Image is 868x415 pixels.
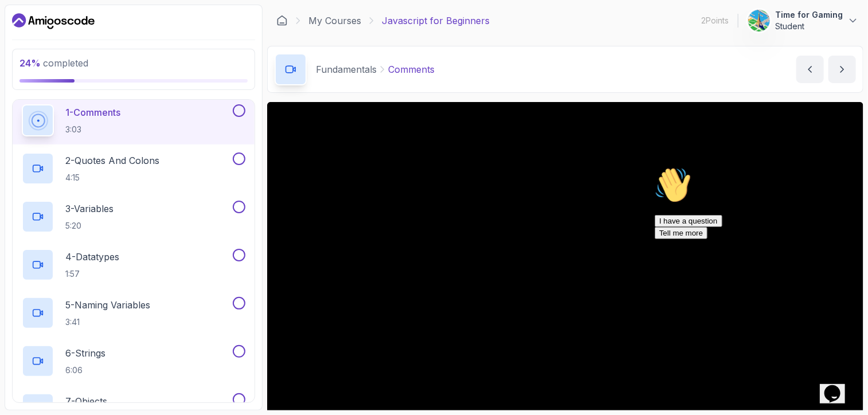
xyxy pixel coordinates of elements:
button: previous content [796,56,824,83]
p: 2 Points [701,15,729,26]
p: 5:20 [65,220,114,232]
p: 6 - Strings [65,346,105,360]
span: Hi! How can we help? [5,34,114,43]
button: 4-Datatypes1:57 [22,249,245,281]
p: 2 - Quotes And Colons [65,154,159,167]
p: Comments [388,62,435,76]
div: 👋Hi! How can we help?I have a questionTell me more [5,5,211,77]
p: 4:15 [65,172,159,183]
p: 1:57 [65,268,119,280]
p: 7 - Objects [65,394,107,408]
button: Tell me more [5,65,57,77]
button: next content [828,56,856,83]
button: 2-Quotes And Colons4:15 [22,152,245,185]
img: user profile image [748,10,770,32]
p: 4 - Datatypes [65,250,119,264]
a: Dashboard [276,15,288,26]
p: Time for Gaming [775,9,843,21]
iframe: chat widget [820,369,857,404]
button: 6-Strings6:06 [22,345,245,377]
button: 5-Naming Variables3:41 [22,297,245,329]
p: Fundamentals [316,62,377,76]
p: 6:06 [65,365,105,376]
img: :wave: [5,5,41,41]
button: 3-Variables5:20 [22,201,245,233]
button: user profile imageTime for GamingStudent [748,9,859,32]
p: 1 - Comments [65,105,120,119]
span: 24 % [19,57,41,69]
p: 3:03 [65,124,120,135]
p: 3:41 [65,316,150,328]
a: My Courses [308,14,361,28]
a: Dashboard [12,12,95,30]
button: I have a question [5,53,72,65]
p: Student [775,21,843,32]
p: 3 - Variables [65,202,114,216]
p: Javascript for Beginners [382,14,490,28]
iframe: chat widget [650,162,857,363]
p: 5 - Naming Variables [65,298,150,312]
span: completed [19,57,88,69]
button: 1-Comments3:03 [22,104,245,136]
